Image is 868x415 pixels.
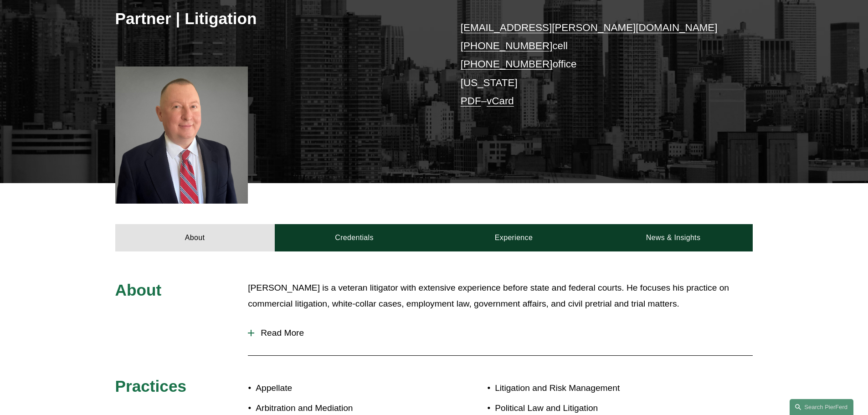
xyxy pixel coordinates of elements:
[275,224,434,251] a: Credentials
[115,377,187,395] span: Practices
[254,328,753,338] span: Read More
[461,22,718,33] a: [EMAIL_ADDRESS][PERSON_NAME][DOMAIN_NAME]
[115,224,275,251] a: About
[256,380,434,396] p: Appellate
[495,380,700,396] p: Litigation and Risk Management
[461,19,726,111] p: cell office [US_STATE] –
[248,321,753,345] button: Read More
[115,281,162,299] span: About
[487,95,514,107] a: vCard
[461,95,481,107] a: PDF
[461,58,553,70] a: [PHONE_NUMBER]
[115,9,434,29] h3: Partner | Litigation
[461,40,553,51] a: [PHONE_NUMBER]
[790,399,853,415] a: Search this site
[434,224,594,251] a: Experience
[593,224,753,251] a: News & Insights
[248,280,753,312] p: [PERSON_NAME] is a veteran litigator with extensive experience before state and federal courts. H...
